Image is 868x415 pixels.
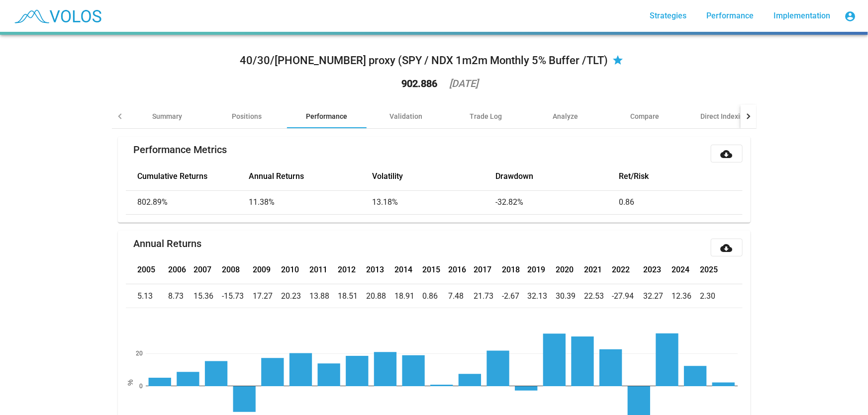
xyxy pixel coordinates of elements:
td: 17.27 [253,284,281,308]
td: -32.82% [496,190,619,214]
td: 18.51 [338,284,366,308]
td: 32.13 [527,284,556,308]
td: 2.30 [700,284,742,308]
img: blue_transparent.png [8,3,106,28]
div: Summary [153,111,183,121]
td: 13.88 [309,284,338,308]
span: Implementation [773,11,830,20]
th: Ret/Risk [619,163,743,190]
th: 2008 [222,256,253,284]
td: 11.38% [249,190,373,214]
th: 2013 [366,256,394,284]
td: 0.86 [423,284,448,308]
div: Compare [631,111,660,121]
mat-icon: account_circle [844,10,856,22]
div: Analyze [553,111,578,121]
td: 5.13 [126,284,168,308]
th: 2020 [556,256,584,284]
th: 2022 [612,256,644,284]
td: 13.18% [373,190,496,214]
div: 902.886 [402,79,438,88]
td: 0.86 [619,190,743,214]
div: Direct Indexing [701,111,749,121]
mat-card-title: Annual Returns [134,239,202,249]
th: Annual Returns [249,163,373,190]
th: 2016 [448,256,474,284]
th: 2010 [281,256,309,284]
th: 2007 [193,256,222,284]
th: 2011 [309,256,338,284]
td: 21.73 [474,284,502,308]
th: 2019 [527,256,556,284]
td: 802.89% [126,190,249,214]
a: Performance [698,7,762,25]
td: 18.91 [394,284,423,308]
th: 2023 [643,256,672,284]
th: 2018 [502,256,527,284]
th: 2017 [474,256,502,284]
th: 2025 [700,256,742,284]
td: 20.23 [281,284,309,308]
td: 7.48 [448,284,474,308]
mat-icon: cloud_download [721,242,733,254]
th: 2021 [584,256,612,284]
th: Cumulative Returns [126,163,249,190]
a: Strategies [642,7,694,25]
td: 12.36 [672,284,700,308]
div: [DATE] [450,79,479,88]
div: Positions [232,111,262,121]
th: 2005 [126,256,168,284]
td: -2.67 [502,284,527,308]
mat-icon: cloud_download [721,148,733,160]
div: Trade Log [470,111,502,121]
th: 2014 [394,256,423,284]
th: 2009 [253,256,281,284]
div: Validation [390,111,423,121]
a: Implementation [766,7,838,25]
td: 20.88 [366,284,394,308]
mat-icon: star [612,55,624,67]
td: 30.39 [556,284,584,308]
td: 32.27 [643,284,672,308]
td: -27.94 [612,284,644,308]
div: Performance [306,111,347,121]
th: Drawdown [496,163,619,190]
th: 2012 [338,256,366,284]
td: 22.53 [584,284,612,308]
td: -15.73 [222,284,253,308]
th: 2024 [672,256,700,284]
span: Performance [706,11,754,20]
th: 2015 [423,256,448,284]
span: Strategies [650,11,686,20]
td: 8.73 [168,284,193,308]
mat-card-title: Performance Metrics [134,145,227,155]
th: 2006 [168,256,193,284]
td: 15.36 [193,284,222,308]
th: Volatility [373,163,496,190]
div: 40/30/[PHONE_NUMBER] proxy (SPY / NDX 1m2m Monthly 5% Buffer /TLT) [240,53,608,69]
